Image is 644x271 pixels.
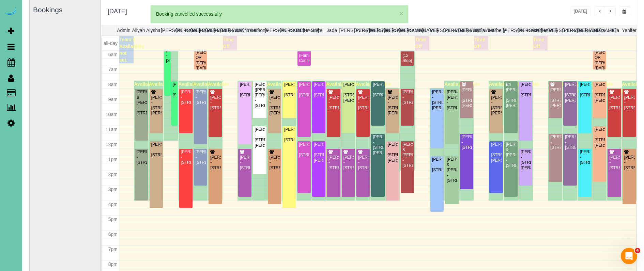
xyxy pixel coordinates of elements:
[328,155,339,171] div: [PERSON_NAME] - [STREET_ADDRESS]
[444,81,465,94] span: Available time
[387,95,398,116] div: [PERSON_NAME] - [STREET_ADDRESS][PERSON_NAME]
[190,25,205,35] th: [PERSON_NAME]
[134,81,155,94] span: Available time
[195,149,206,165] div: [PERSON_NAME] - [STREET_ADDRESS]
[4,7,18,16] img: Automaid Logo
[504,81,524,94] span: Available time
[240,82,250,98] div: [PERSON_NAME] - [STREET_ADDRESS]
[533,37,544,49] span: Time Off
[299,82,309,98] div: [PERSON_NAME] - [STREET_ADDRESS]
[235,25,250,35] th: Daylin
[33,6,97,14] h3: Bookings
[280,25,295,35] th: [PERSON_NAME]
[343,82,354,103] div: [PERSON_NAME] - [STREET_ADDRESS][PERSON_NAME]
[622,81,643,94] span: Available time
[402,90,413,105] div: [PERSON_NAME] - [STREET_ADDRESS]
[491,142,501,163] div: [PERSON_NAME] - [STREET_ADDRESS][PERSON_NAME]
[311,81,332,94] span: Available time
[518,25,533,35] th: [PERSON_NAME]
[592,25,607,35] th: Siara
[428,25,443,35] th: [PERSON_NAME]
[106,142,118,147] span: 12pm
[205,25,220,35] th: [PERSON_NAME]
[399,10,403,17] button: ×
[370,81,391,94] span: Available time
[592,81,613,94] span: Available time
[565,82,575,103] div: [PERSON_NAME] - [STREET_ADDRESS][PERSON_NAME]
[309,25,324,35] th: Gretel
[343,155,354,171] div: [PERSON_NAME] - [STREET_ADDRESS]
[624,155,635,171] div: [PERSON_NAME] - [STREET_ADDRESS]
[339,25,354,35] th: [PERSON_NAME]
[562,25,577,35] th: [PERSON_NAME]
[430,89,450,101] span: Available time
[108,232,118,237] span: 6pm
[254,82,265,108] div: [PERSON_NAME] ([PERSON_NAME]) [PERSON_NAME] - [STREET_ADDRESS]
[399,25,414,35] th: [PERSON_NAME]
[580,149,590,165] div: [PERSON_NAME] - [STREET_ADDRESS]
[284,82,294,98] div: [PERSON_NAME] - [STREET_ADDRESS]
[594,82,605,103] div: [PERSON_NAME] - [STREET_ADDRESS][PERSON_NAME]
[269,95,280,116] div: [PERSON_NAME] - [STREET_ADDRESS][PERSON_NAME]
[250,25,265,35] th: Demona
[254,127,265,148] div: [PERSON_NAME] - [STREET_ADDRESS][PERSON_NAME]
[179,81,199,94] span: Available time
[161,25,176,35] th: [PERSON_NAME]
[461,134,472,150] div: [PERSON_NAME] - [STREET_ADDRESS]
[577,25,592,35] th: [PERSON_NAME]
[622,25,637,35] th: Yenifer
[181,90,191,105] div: [PERSON_NAME] - [STREET_ADDRESS]
[458,25,473,35] th: [PERSON_NAME]
[414,25,429,35] th: Kasi
[108,261,118,267] span: 8pm
[195,90,206,105] div: [PERSON_NAME] - [STREET_ADDRESS]
[297,81,318,94] span: Available time
[520,82,531,98] div: [PERSON_NAME] - [STREET_ADDRESS]
[119,37,144,63] span: Team's Availability not set.
[108,202,118,207] span: 4pm
[313,82,324,98] div: [PERSON_NAME] - [STREET_ADDRESS]
[208,81,229,94] span: Available time
[432,157,442,173] div: [PERSON_NAME] - [STREET_ADDRESS]
[578,81,598,94] span: Available time
[267,81,288,94] span: Available time
[181,149,191,165] div: [PERSON_NAME] - [STREET_ADDRESS]
[299,142,309,158] div: [PERSON_NAME] - [STREET_ADDRESS]
[108,6,127,15] h2: [DATE]
[372,82,383,98] div: [PERSON_NAME] - [STREET_ADDRESS]
[358,155,368,171] div: [PERSON_NAME] - [STREET_ADDRESS]
[136,149,147,165] div: [PERSON_NAME] - [STREET_ADDRESS]
[176,25,191,35] th: [PERSON_NAME]
[503,25,518,35] th: [PERSON_NAME]
[461,87,472,109] div: [PERSON_NAME] - [STREET_ADDRESS][PERSON_NAME]
[172,82,177,98] div: [PERSON_NAME] - [STREET_ADDRESS]
[149,81,170,94] span: Available time
[106,127,118,132] span: 11am
[607,25,622,35] th: Talia
[240,155,250,171] div: [PERSON_NAME] - [STREET_ADDRESS]
[506,82,516,108] div: Bri [PERSON_NAME] - [STREET_ADDRESS][PERSON_NAME]
[116,25,131,35] th: Admin
[550,87,561,109] div: [PERSON_NAME] - [STREET_ADDRESS][PERSON_NAME]
[621,248,637,264] iframe: Intercom live chat
[193,81,214,94] span: Available time
[533,25,548,35] th: Reinier
[108,157,118,162] span: 1pm
[459,81,480,94] span: Available time
[131,25,146,35] th: Aliyah
[358,95,368,111] div: [PERSON_NAME] - [STREET_ADDRESS]
[108,172,118,177] span: 2pm
[108,67,118,72] span: 7am
[518,81,539,94] span: Available time
[635,248,640,253] span: 4
[607,89,628,101] span: Available time
[594,127,605,148] div: [PERSON_NAME] - [STREET_ADDRESS][PERSON_NAME]
[385,89,406,101] span: Available time
[563,81,583,94] span: Available time
[108,187,118,192] span: 3pm
[156,11,403,17] div: Booking cancelled successfully
[570,6,591,16] button: [DATE]
[265,25,280,35] th: [PERSON_NAME]
[108,82,118,87] span: 8am
[220,25,235,35] th: [PERSON_NAME]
